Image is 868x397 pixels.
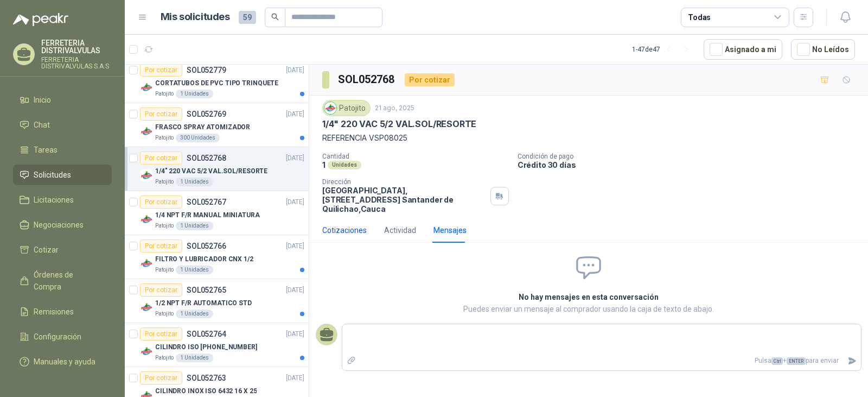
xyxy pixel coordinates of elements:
[140,213,153,226] img: Company Logo
[140,64,182,77] div: Por cotizar
[155,354,174,362] p: Patojito
[140,327,182,341] div: Por cotizar
[286,109,304,119] p: [DATE]
[155,90,174,98] p: Patojito
[322,160,325,169] p: 1
[155,122,250,133] p: FRASCO SPRAY ATOMIZADOR
[155,134,174,142] p: Patojito
[187,242,226,250] p: SOL052766
[187,198,226,206] p: SOL052767
[176,90,213,98] div: 1 Unidades
[13,115,112,135] a: Chat
[34,144,58,156] span: Tareas
[176,134,220,142] div: 300 Unidades
[176,178,213,186] div: 1 Unidades
[155,166,267,177] p: 1/4" 220 VAC 5/2 VAL.SOL/RESORTE
[518,153,864,160] p: Condición de pago
[187,154,226,162] p: SOL052768
[338,71,396,88] h3: SOL052768
[13,264,112,297] a: Órdenes de Compra
[286,65,304,75] p: [DATE]
[322,178,486,186] p: Dirección
[322,153,509,160] p: Cantidad
[41,56,112,70] p: FERRETERIA DISTRIVALVULAS S.A.S
[187,66,226,74] p: SOL052779
[13,13,68,26] img: Logo peakr
[187,110,226,118] p: SOL052769
[286,329,304,339] p: [DATE]
[34,169,71,181] span: Solicitudes
[125,279,309,323] a: Por cotizarSOL052765[DATE] Company Logo1/2 NPT F/R AUTOMATICO STDPatojito1 Unidades
[322,118,476,130] p: 1/4" 220 VAC 5/2 VAL.SOL/RESORTE
[704,39,782,60] button: Asignado a mi
[140,301,153,314] img: Company Logo
[13,240,112,260] a: Cotizar
[433,224,467,236] div: Mensajes
[286,197,304,207] p: [DATE]
[140,152,182,165] div: Por cotizar
[155,266,174,274] p: Patojito
[140,196,182,209] div: Por cotizar
[322,132,855,144] p: REFERENCIA VSP08025
[771,357,783,365] span: Ctrl
[125,147,309,191] a: Por cotizarSOL052768[DATE] Company Logo1/4" 220 VAC 5/2 VAL.SOL/RESORTEPatojito1 Unidades
[388,291,789,303] h2: No hay mensajes en esta conversación
[155,298,252,308] p: 1/2 NPT F/R AUTOMATICO STD
[518,160,864,169] p: Crédito 30 días
[155,254,253,264] p: FILTRO Y LUBRICADOR CNX 1/2
[34,219,84,231] span: Negociaciones
[187,286,226,294] p: SOL052765
[140,240,182,253] div: Por cotizar
[375,103,414,114] p: 21 ago, 2025
[187,374,226,382] p: SOL052763
[161,9,230,25] h1: Mis solicitudes
[155,342,257,352] p: CILINDRO ISO [PHONE_NUMBER]
[187,330,226,338] p: SOL052764
[322,224,367,236] div: Cotizaciones
[286,285,304,295] p: [DATE]
[176,222,213,230] div: 1 Unidades
[328,161,361,169] div: Unidades
[405,73,455,86] div: Por cotizar
[140,257,153,270] img: Company Logo
[125,103,309,147] a: Por cotizarSOL052769[DATE] Company LogoFRASCO SPRAY ATOMIZADORPatojito300 Unidades
[34,269,101,293] span: Órdenes de Compra
[34,244,59,256] span: Cotizar
[41,39,112,54] p: FERRETERIA DISTRIVALVULAS
[286,241,304,251] p: [DATE]
[140,125,153,138] img: Company Logo
[271,13,279,21] span: search
[34,331,81,343] span: Configuración
[286,153,304,163] p: [DATE]
[361,351,844,370] p: Pulsa + para enviar
[140,81,153,94] img: Company Logo
[34,94,51,106] span: Inicio
[140,108,182,121] div: Por cotizar
[239,11,256,24] span: 59
[125,59,309,103] a: Por cotizarSOL052779[DATE] Company LogoCORTATUBOS DE PVC TIPO TRINQUETEPatojito1 Unidades
[791,39,855,60] button: No Leídos
[13,326,112,347] a: Configuración
[155,78,278,89] p: CORTATUBOS DE PVC TIPO TRINQUETE
[342,351,361,370] label: Adjuntar archivos
[176,310,213,318] div: 1 Unidades
[13,190,112,210] a: Licitaciones
[322,186,486,213] p: [GEOGRAPHIC_DATA], [STREET_ADDRESS] Santander de Quilichao , Cauca
[125,235,309,279] a: Por cotizarSOL052766[DATE] Company LogoFILTRO Y LUBRICADOR CNX 1/2Patojito1 Unidades
[34,306,74,318] span: Remisiones
[34,356,95,368] span: Manuales y ayuda
[13,351,112,372] a: Manuales y ayuda
[324,102,336,114] img: Company Logo
[843,351,861,370] button: Enviar
[13,90,112,110] a: Inicio
[34,194,74,206] span: Licitaciones
[13,165,112,185] a: Solicitudes
[140,283,182,297] div: Por cotizar
[13,301,112,322] a: Remisiones
[286,373,304,383] p: [DATE]
[688,11,711,23] div: Todas
[34,119,50,131] span: Chat
[176,266,213,274] div: 1 Unidades
[125,323,309,367] a: Por cotizarSOL052764[DATE] Company LogoCILINDRO ISO [PHONE_NUMBER]Patojito1 Unidades
[155,386,257,396] p: CILINDRO INOX ISO 6432 16 X 25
